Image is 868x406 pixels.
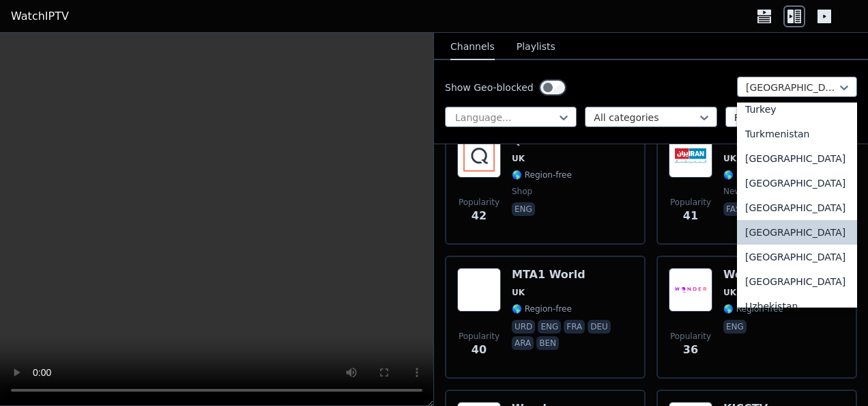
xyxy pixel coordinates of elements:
[737,269,857,294] div: [GEOGRAPHIC_DATA]
[517,34,555,60] button: Playlists
[723,320,747,334] p: eng
[737,146,857,171] div: [GEOGRAPHIC_DATA]
[669,268,712,312] img: Wonder
[737,195,857,220] div: [GEOGRAPHIC_DATA]
[588,320,611,334] p: deu
[512,287,525,298] span: UK
[723,170,783,180] span: 🌎 Region-free
[737,97,857,122] div: Turkey
[457,268,501,312] img: MTA1 World
[472,342,487,358] span: 40
[512,170,572,180] span: 🌎 Region-free
[670,331,711,342] span: Popularity
[459,331,500,342] span: Popularity
[512,336,534,350] p: ara
[683,342,698,358] span: 36
[737,220,857,245] div: [GEOGRAPHIC_DATA]
[457,134,501,178] img: QVC
[723,268,783,282] h6: Wonder
[737,245,857,269] div: [GEOGRAPHIC_DATA]
[723,186,745,197] span: news
[512,320,535,334] p: urd
[512,153,525,164] span: UK
[450,34,495,60] button: Channels
[472,208,487,224] span: 42
[512,202,535,216] p: eng
[670,197,711,208] span: Popularity
[512,303,572,314] span: 🌎 Region-free
[723,287,736,298] span: UK
[723,153,736,164] span: UK
[512,268,633,282] h6: MTA1 World
[538,320,561,334] p: eng
[723,202,744,216] p: fas
[564,320,585,334] p: fra
[737,122,857,146] div: Turkmenistan
[669,134,712,178] img: Iran International
[723,303,783,314] span: 🌎 Region-free
[737,294,857,319] div: Uzbekistan
[11,8,69,25] a: WatchIPTV
[512,186,532,197] span: shop
[459,197,500,208] span: Popularity
[536,336,559,350] p: ben
[683,208,698,224] span: 41
[445,81,534,94] label: Show Geo-blocked
[737,171,857,195] div: [GEOGRAPHIC_DATA]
